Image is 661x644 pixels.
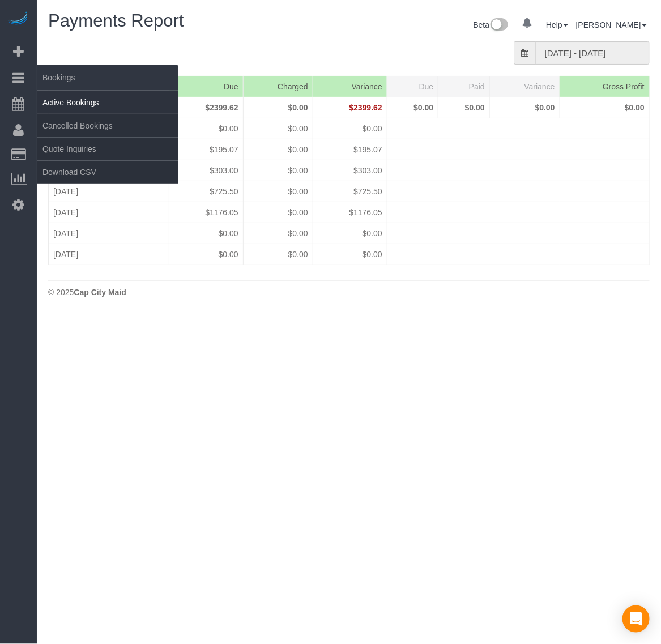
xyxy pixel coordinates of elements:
[313,97,387,118] td: $2399.62
[243,202,313,223] td: $0.00
[489,76,560,97] th: Variance
[7,11,29,27] img: Automaid Logo
[438,97,490,118] td: $0.00
[560,97,649,118] td: $0.00
[48,11,184,31] span: Payments Report
[546,20,568,29] a: Help
[387,97,438,118] td: $0.00
[489,97,560,118] td: $0.00
[313,244,387,265] td: $0.00
[74,288,126,297] strong: Cap City Maid
[243,181,313,202] td: $0.00
[313,118,387,139] td: $0.00
[243,97,313,118] td: $0.00
[169,118,243,139] td: $0.00
[37,91,178,114] a: Active Bookings
[535,41,650,65] input: MM/DD/YYYY
[169,160,243,181] td: $303.00
[438,76,490,97] th: Paid
[49,244,169,265] td: [DATE]
[169,97,243,118] td: $2399.62
[37,161,178,184] a: Download CSV
[622,605,650,633] div: Open Intercom Messenger
[313,181,387,202] td: $725.50
[313,223,387,244] td: $0.00
[243,76,313,97] th: Charged
[49,202,169,223] td: [DATE]
[169,223,243,244] td: $0.00
[169,202,243,223] td: $1176.05
[49,181,169,202] td: [DATE]
[169,244,243,265] td: $0.00
[474,20,509,29] a: Beta
[313,76,387,97] th: Variance
[243,223,313,244] td: $0.00
[169,76,243,97] th: Due
[243,244,313,265] td: $0.00
[243,118,313,139] td: $0.00
[169,181,243,202] td: $725.50
[243,139,313,160] td: $0.00
[489,18,508,33] img: New interface
[169,139,243,160] td: $195.07
[560,76,649,97] th: Gross Profit
[313,139,387,160] td: $195.07
[313,202,387,223] td: $1176.05
[313,160,387,181] td: $303.00
[243,160,313,181] td: $0.00
[387,76,438,97] th: Due
[37,65,178,91] span: Bookings
[37,114,178,137] a: Cancelled Bookings
[37,138,178,160] a: Quote Inquiries
[48,287,650,298] div: © 2025
[49,223,169,244] td: [DATE]
[576,20,647,29] a: [PERSON_NAME]
[37,91,178,184] ul: Bookings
